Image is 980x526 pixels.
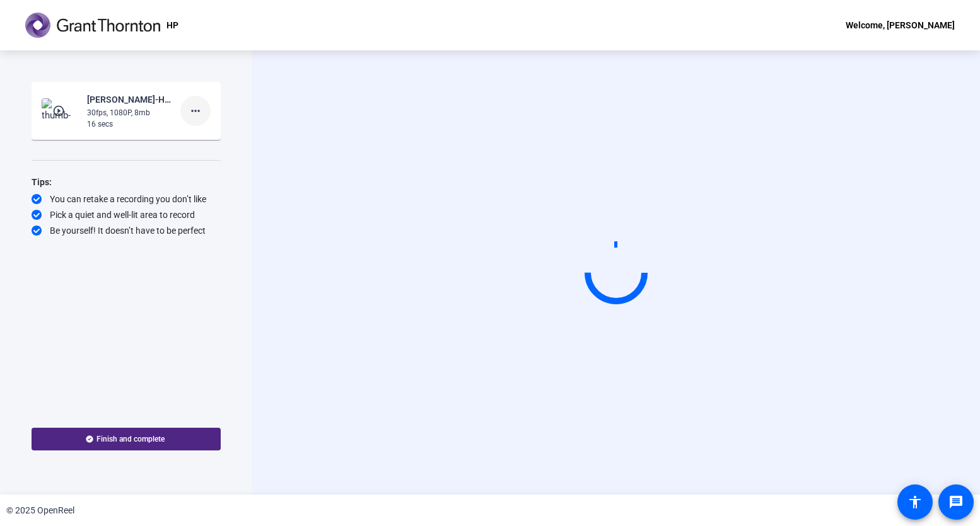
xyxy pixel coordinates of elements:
[87,107,172,118] div: 30fps, 1080P, 8mb
[166,18,178,33] p: HP
[32,224,221,237] div: Be yourself! It doesn’t have to be perfect
[907,495,923,510] mat-icon: accessibility
[6,504,74,517] div: © 2025 OpenReel
[96,434,165,444] span: Finish and complete
[948,495,964,510] mat-icon: message
[25,13,160,38] img: OpenReel logo
[32,209,221,221] div: Pick a quiet and well-lit area to record
[32,174,221,190] div: Tips:
[87,92,172,107] div: [PERSON_NAME]-HP-HP-1756396149752-webcam
[32,428,221,450] button: Finish and complete
[32,193,221,205] div: You can retake a recording you don’t like
[87,118,172,130] div: 16 secs
[42,98,79,123] img: thumb-nail
[52,105,67,117] mat-icon: play_circle_outline
[188,103,203,118] mat-icon: more_horiz
[846,18,955,33] div: Welcome, [PERSON_NAME]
